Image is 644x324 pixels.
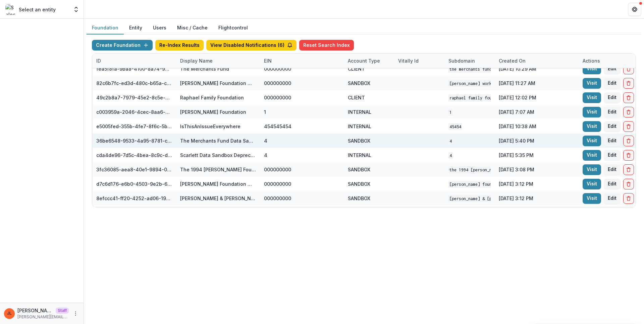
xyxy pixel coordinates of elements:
div: Subdomain [444,57,479,64]
div: Scarlett Data Sandbox Deprecated 7/8 [180,152,256,159]
div: Vitally Id [394,54,444,68]
div: ID [92,54,176,68]
div: INTERNAL [348,152,371,159]
button: Delete Foundation [623,121,634,132]
div: [DATE] 10:38 AM [495,119,579,134]
div: Jeanne Locker [7,311,12,316]
button: Re-Index Results [155,40,204,51]
button: Delete Foundation [623,107,634,117]
button: Misc / Cache [172,21,213,34]
div: [DATE] 11:49 AM [495,206,579,220]
div: 82c6b7fc-ed3d-480c-b65a-c0e7c58a9fc1 [96,80,172,87]
div: SANDBOX [348,166,370,173]
div: 49c2b8a7-7979-45e2-8c5e-03fb224fdb7f [96,94,172,101]
a: Visit [583,107,601,117]
button: Users [148,21,172,34]
div: [DATE] 5:35 PM [495,148,579,162]
div: 36be6548-9533-4a95-8781-c4365b24c085 [96,137,172,144]
button: Edit [604,179,621,189]
div: 8efccc41-ff20-4252-ad06-19f7309059ae [96,195,172,202]
a: Visit [583,121,601,132]
div: Display Name [176,54,260,68]
div: 000000000 [264,80,291,87]
div: EIN [260,54,344,68]
div: Vitally Id [394,57,423,64]
a: Visit [583,78,601,89]
div: Created on [495,54,579,68]
div: [PERSON_NAME] & [PERSON_NAME] Foundation Workflow Sandbox [180,195,256,202]
code: 45454 [448,123,462,130]
button: Delete Foundation [623,164,634,175]
div: Account Type [344,57,384,64]
button: Delete Foundation [623,136,634,146]
button: Open entity switcher [71,3,81,16]
div: The Merchants Fund Data Sandbox [180,137,256,144]
div: 000000000 [264,65,291,72]
div: 3fc36085-aea8-40e1-9894-0d2ea6605692 [96,166,172,173]
div: CLIENT [348,94,365,101]
code: 4 [448,152,453,159]
a: Visit [583,193,601,204]
div: Raphael Family Foundation [180,94,244,101]
div: [DATE] 7:07 AM [495,105,579,119]
code: [PERSON_NAME] Foundation Workflow Sandbox [448,181,547,188]
code: [PERSON_NAME] & [PERSON_NAME] Foundation Workflow Sandbox [448,195,584,202]
div: [DATE] 3:12 PM [495,191,579,206]
code: 1 [448,109,453,116]
button: Delete Foundation [623,150,634,161]
p: Staff [56,308,69,314]
div: d7c6d176-e6b0-4503-9e2b-65ae66560c25 [96,180,172,187]
div: 000000000 [264,195,291,202]
div: [DATE] 11:27 AM [495,76,579,90]
button: Foundation [87,21,124,34]
div: 454545454 [264,123,291,130]
div: SANDBOX [348,137,370,144]
div: Subdomain [444,54,495,68]
button: Delete Foundation [623,193,634,204]
div: [DATE] 3:12 PM [495,177,579,191]
div: Display Name [176,57,217,64]
button: Reset Search Index [299,40,354,51]
div: [PERSON_NAME] Foundation [180,108,246,115]
div: 000000000 [264,166,291,173]
button: Edit [604,92,621,103]
code: The 1994 [PERSON_NAME] Foundation Workflow Sandbox [448,166,568,173]
code: The Merchants Fund Workflow Sandbox [448,66,533,73]
div: Account Type [344,54,394,68]
div: CLIENT [348,65,365,72]
button: Edit [604,78,621,89]
button: Edit [604,193,621,204]
div: [DATE] 5:40 PM [495,134,579,148]
button: Entity [124,21,148,34]
button: Create Foundation [92,40,153,51]
div: e5005fed-355b-4fe7-8f6c-5bf600cb9abc [96,123,172,130]
a: Visit [583,164,601,175]
a: Visit [583,92,601,103]
div: SANDBOX [348,180,370,187]
div: INTERNAL [348,123,371,130]
button: Edit [604,136,621,146]
code: 4 [448,138,453,145]
div: 000000000 [264,94,291,101]
div: [DATE] 10:29 AM [495,62,579,76]
code: Raphael Family Foundation Workflow Sandbox [448,94,549,101]
div: [DATE] 3:08 PM [495,162,579,177]
img: Select an entity [5,4,16,15]
div: IsThisAnIssueEverywhere [180,123,240,130]
div: [PERSON_NAME] Foundation Workflow Sandbox [180,180,256,187]
a: Visit [583,136,601,146]
button: View Disabled Notifications (6) [206,40,297,51]
a: Flightcontrol [218,24,248,31]
a: Visit [583,150,601,161]
button: Get Help [628,3,641,16]
div: cda4de96-7d5c-4bea-8c9c-dab3b7c4b9ee [96,152,172,159]
div: 000000000 [264,180,291,187]
button: Edit [604,164,621,175]
p: [PERSON_NAME] [17,307,53,314]
div: SANDBOX [348,195,370,202]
